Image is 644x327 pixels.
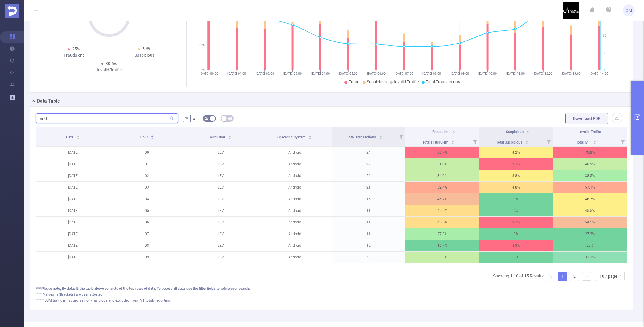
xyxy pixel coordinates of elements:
[36,298,627,303] div: ***** SSAI traffic is flagged as non-malicious and excluded from IVT totals reporting
[199,43,205,47] tspan: 15%
[506,130,524,134] span: Suspicious
[590,72,608,75] tspan: [DATE] 14:00
[562,72,580,75] tspan: [DATE] 13:00
[184,170,258,181] p: LEV
[110,228,184,240] p: 07
[77,137,80,139] i: icon: caret-down
[332,158,405,170] p: 22
[626,4,632,16] span: OM
[110,205,184,216] p: 05
[422,72,441,75] tspan: [DATE] 08:00
[110,147,184,158] p: 00
[397,127,405,146] i: Filter menu
[36,292,627,297] div: **** Values in (Brackets) are user attested
[332,228,405,240] p: 11
[36,158,110,170] p: [DATE]
[553,217,627,228] p: 54.5%
[332,217,405,228] p: 11
[151,137,154,139] i: icon: caret-down
[603,34,606,38] tspan: 60
[525,140,529,141] i: icon: caret-up
[405,158,479,170] p: 31.8%
[110,158,184,170] p: 01
[549,274,552,278] i: icon: left
[200,72,218,75] tspan: [DATE] 00:00
[405,147,479,158] p: 66.7%
[367,79,387,84] span: Suspicious
[258,158,332,170] p: Android
[228,135,231,136] i: icon: caret-up
[593,140,597,143] div: Sort
[506,72,524,75] tspan: [DATE] 11:00
[184,217,258,228] p: LEV
[379,135,383,138] div: Sort
[525,140,529,143] div: Sort
[36,170,110,181] p: [DATE]
[332,240,405,251] p: 12
[142,47,151,51] span: 5.6%
[405,252,479,263] p: 33.3%
[558,272,567,281] li: 1
[405,217,479,228] p: 45.5%
[603,68,605,72] tspan: 0
[426,79,460,84] span: Total Transactions
[544,137,553,146] i: Filter menu
[110,182,184,193] p: 03
[110,217,184,228] p: 06
[72,47,80,51] span: 25%
[558,272,567,281] a: 1
[422,140,449,144] span: Total Fraudulent
[76,135,80,138] div: Sort
[478,72,497,75] tspan: [DATE] 10:00
[534,72,552,75] tspan: [DATE] 12:00
[184,252,258,263] p: LEV
[479,193,553,205] p: 0%
[184,205,258,216] p: LEV
[332,252,405,263] p: 9
[525,142,529,144] i: icon: caret-down
[479,240,553,251] p: 8.3%
[332,182,405,193] p: 21
[110,193,184,205] p: 04
[553,228,627,240] p: 27.3%
[582,272,591,281] li: Next Page
[570,272,579,281] a: 2
[77,135,80,136] i: icon: caret-up
[184,228,258,240] p: LEV
[184,240,258,251] p: LEV
[201,68,205,72] tspan: 0%
[379,135,383,136] i: icon: caret-up
[471,137,479,146] i: Filter menu
[553,240,627,251] p: 25%
[36,240,110,251] p: [DATE]
[405,240,479,251] p: 16.7%
[110,170,184,181] p: 02
[332,170,405,181] p: 26
[308,135,312,138] div: Sort
[553,182,627,193] p: 57.1%
[479,158,553,170] p: 9.1%
[450,72,469,75] tspan: [DATE] 09:00
[394,79,419,84] span: Invalid Traffic
[193,116,196,121] span: #
[184,147,258,158] p: LEV
[451,142,455,144] i: icon: caret-down
[479,182,553,193] p: 4.8%
[405,228,479,240] p: 27.3%
[36,217,110,228] p: [DATE]
[151,135,154,136] i: icon: caret-up
[210,135,226,139] span: Publisher
[479,170,553,181] p: 3.8%
[405,170,479,181] p: 34.6%
[451,140,455,143] div: Sort
[479,147,553,158] p: 4.2%
[277,135,306,139] span: Operating System
[479,252,553,263] p: 0%
[184,182,258,193] p: LEV
[37,98,60,105] h2: Data Table
[36,113,178,123] input: Search...
[258,217,332,228] p: Android
[405,193,479,205] p: 46.7%
[110,252,184,263] p: 09
[395,72,413,75] tspan: [DATE] 07:00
